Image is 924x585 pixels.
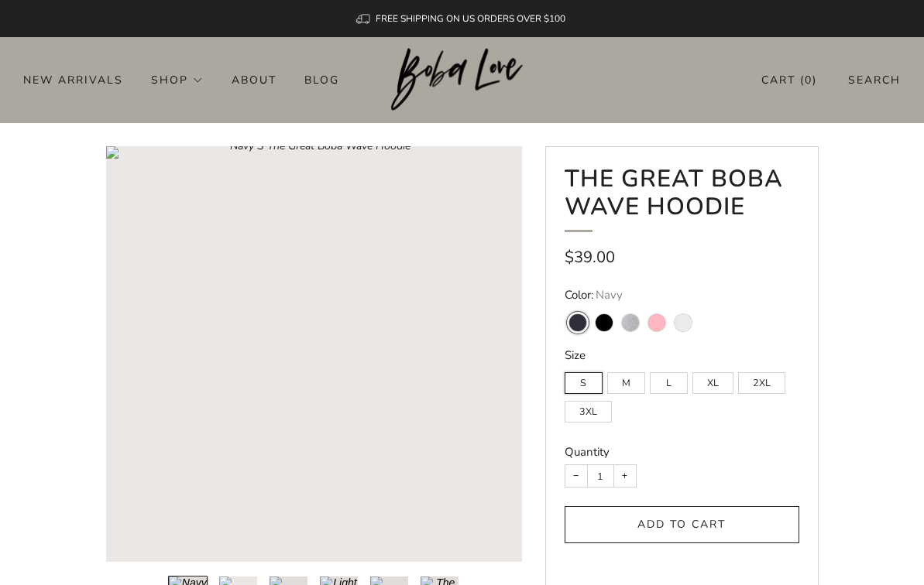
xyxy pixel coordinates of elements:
[675,314,692,331] variant-swatch: White
[648,314,665,331] variant-swatch: Light Pink
[565,465,587,487] button: Reduce item quantity by one
[569,314,586,331] variant-swatch: Navy
[565,166,799,232] h1: The Great Boba Wave Hoodie
[848,67,901,93] a: Search
[692,365,738,394] div: XL
[304,67,339,92] a: Blog
[596,314,613,331] variant-swatch: Black
[565,347,799,364] legend: Size
[738,365,790,394] div: 2XL
[106,146,522,562] a: Loading image: Navy S The Great Boba Wave Hoodie
[565,365,607,394] div: S
[391,48,533,112] a: Boba Love
[596,287,623,303] span: Navy
[391,48,533,111] img: Boba Love
[607,365,650,394] div: M
[565,444,610,460] label: Quantity
[151,67,204,92] a: Shop
[565,401,612,422] label: 3XL
[805,73,812,87] items-count: 0
[637,517,726,532] span: Add to cart
[692,372,733,394] label: XL
[565,287,799,303] legend: Color:
[761,67,817,93] a: Cart
[650,372,688,394] label: L
[376,12,565,25] span: FREE SHIPPING ON US ORDERS OVER $100
[607,372,645,394] label: M
[614,465,636,487] button: Increase item quantity by one
[622,314,639,331] variant-swatch: Sport Grey
[232,67,277,92] a: About
[565,394,617,422] div: 3XL
[23,67,123,92] a: New Arrivals
[565,246,615,268] span: $39.00
[738,372,785,394] label: 2XL
[565,372,603,394] label: S
[650,365,692,394] div: L
[565,506,799,543] button: Add to cart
